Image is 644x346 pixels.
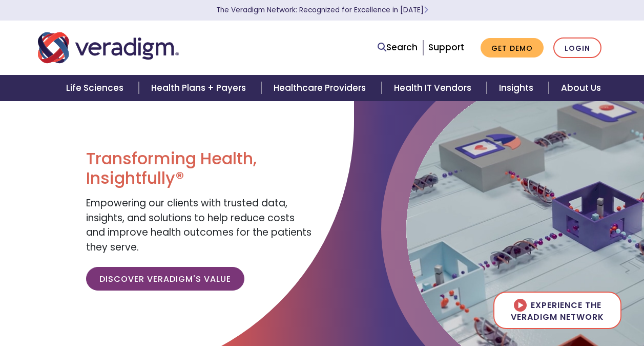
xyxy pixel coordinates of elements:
[216,5,428,15] a: The Veradigm Network: Recognized for Excellence in [DATE]Learn More
[481,38,544,58] a: Get Demo
[424,5,428,15] span: Learn More
[553,37,601,59] a: Login
[139,75,261,101] a: Health Plans + Payers
[382,75,487,101] a: Health IT Vendors
[54,75,139,101] a: Life Sciences
[261,75,381,101] a: Healthcare Providers
[487,75,549,101] a: Insights
[38,31,179,65] img: Veradigm logo
[86,149,314,188] h1: Transforming Health, Insightfully®
[378,41,418,54] a: Search
[86,196,311,254] span: Empowering our clients with trusted data, insights, and solutions to help reduce costs and improv...
[549,75,613,101] a: About Us
[428,41,464,53] a: Support
[86,267,244,291] a: Discover Veradigm's Value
